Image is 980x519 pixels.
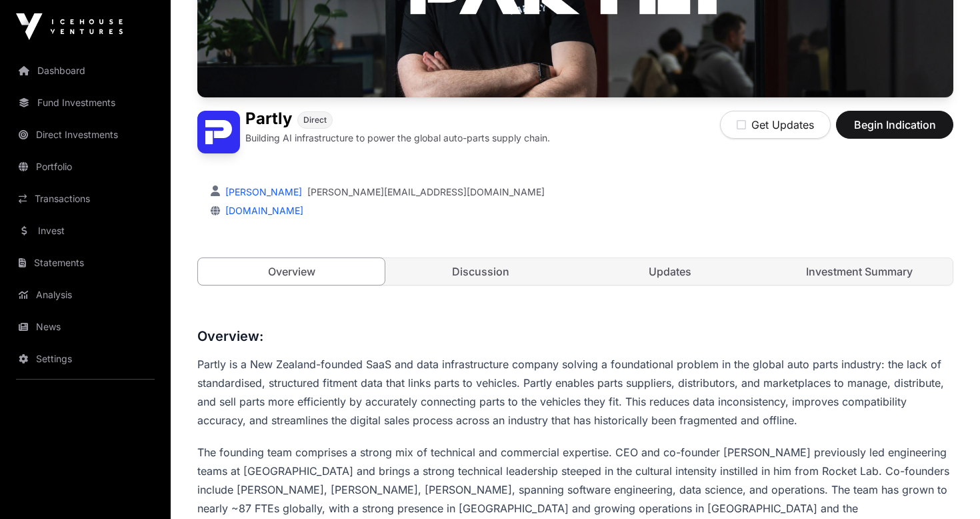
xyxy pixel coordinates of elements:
[11,248,160,278] a: Statements
[766,258,953,285] a: Investment Summary
[577,258,763,285] a: Updates
[307,185,545,199] a: [PERSON_NAME][EMAIL_ADDRESS][DOMAIN_NAME]
[197,355,953,430] p: Partly is a New Zealand-founded SaaS and data infrastructure company solving a foundational probl...
[220,205,303,216] a: [DOMAIN_NAME]
[11,152,160,181] a: Portfolio
[11,56,160,85] a: Dashboard
[836,111,953,139] button: Begin Indication
[16,13,123,40] img: Icehouse Ventures Logo
[11,120,160,149] a: Direct Investments
[11,184,160,213] a: Transactions
[11,216,160,245] a: Invest
[245,131,550,145] p: Building AI infrastructure to power the global auto-parts supply chain.
[197,326,953,347] h3: Overview:
[11,344,160,374] a: Settings
[387,258,574,285] a: Discussion
[913,455,980,519] iframe: Chat Widget
[720,111,831,139] button: Get Updates
[197,257,385,286] a: Overview
[223,186,302,197] a: [PERSON_NAME]
[198,258,953,285] nav: Tabs
[836,124,953,137] a: Begin Indication
[245,111,292,129] h1: Partly
[197,111,240,153] img: Partly
[11,280,160,310] a: Analysis
[303,115,327,125] span: Direct
[853,117,937,133] span: Begin Indication
[11,88,160,117] a: Fund Investments
[11,312,160,342] a: News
